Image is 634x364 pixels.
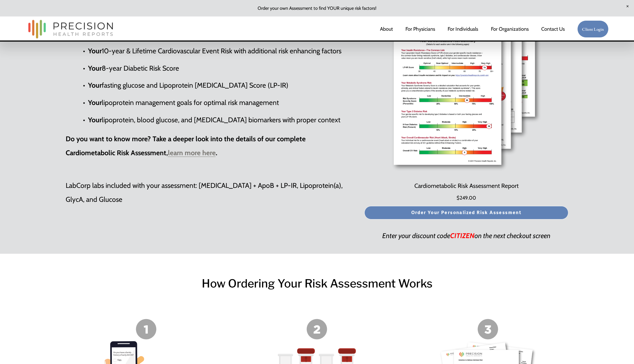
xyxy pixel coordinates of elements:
[25,17,116,41] img: Precision Health Reports
[88,47,102,55] strong: Your
[450,231,474,240] em: CITIZEN
[474,231,550,240] em: on the next checkout screen
[380,23,393,35] a: About
[88,98,102,107] strong: Your
[364,206,568,219] button: Order Your Personalized Risk Assessment
[411,210,522,215] span: Order Your Personalized Risk Assessment
[491,24,529,34] span: For Organizations
[533,293,634,364] iframe: Chat Widget
[66,275,569,293] h2: How Ordering Your Risk Assessment Works
[88,44,355,58] p: 10-year & Lifetime Cardiovascular Event Risk with additional risk enhancing factors
[491,23,529,35] a: folder dropdown
[216,149,217,157] strong: .
[414,180,519,192] a: Cardiometabolic Risk Assessment Report
[448,23,478,35] a: For Individuals
[88,81,102,89] strong: Your
[88,96,355,110] p: lipoprotein management goals for optimal risk management
[66,135,307,157] strong: Do you want to know more? Take a deeper look into the details of our complete Cardiometabolic Ris...
[88,61,355,75] p: 8-year Diabetic Risk Score
[168,149,216,157] a: learn more here
[405,23,435,35] a: For Physicians
[577,20,609,38] a: Client Login
[364,193,568,203] div: $249.00
[541,23,565,35] a: Contact Us
[88,78,355,92] p: fasting glucose and Lipoprotein [MEDICAL_DATA] Score (LP-IR)
[382,231,450,240] em: Enter your discount code
[66,179,355,206] p: LabCorp labs included with your assessment: [MEDICAL_DATA] + ApoB + LP-IR, Lipoprotein(a), GlycA,...
[88,64,102,72] strong: Your
[88,113,355,127] p: lipoprotein, blood glucose, and [MEDICAL_DATA] biomarkers with proper context
[88,116,102,124] strong: Your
